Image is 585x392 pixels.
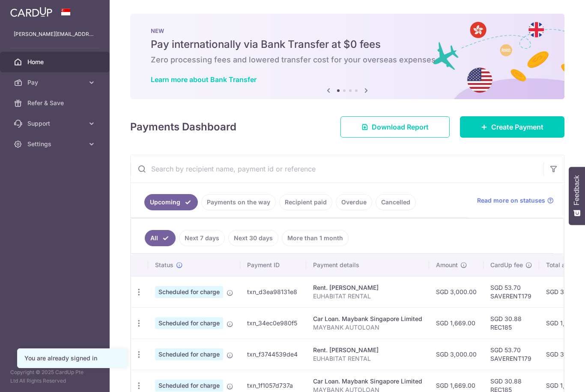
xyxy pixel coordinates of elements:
[546,261,574,269] span: Total amt.
[460,116,564,138] a: Create Payment
[24,354,119,363] div: You are already signed in
[429,307,484,339] td: SGD 1,669.00
[313,377,422,386] div: Car Loan. Maybank Singapore Limited
[151,75,257,84] a: Learn more about Bank Transfer
[240,254,306,276] th: Payment ID
[240,276,306,307] td: txn_d3ea98131e8
[155,317,223,329] span: Scheduled for charge
[144,194,198,210] a: Upcoming
[376,194,416,210] a: Cancelled
[484,276,539,307] td: SGD 53.70 SAVERENT179
[477,196,545,205] span: Read more on statuses
[228,230,278,246] a: Next 30 days
[313,323,422,332] p: MAYBANK AUTOLOAN
[279,194,332,210] a: Recipient paid
[151,27,544,34] p: NEW
[27,140,84,148] span: Settings
[155,286,223,298] span: Scheduled for charge
[484,307,539,339] td: SGD 30.88 REC185
[340,116,450,138] a: Download Report
[372,122,429,132] span: Download Report
[145,230,176,246] a: All
[313,315,422,323] div: Car Loan. Maybank Singapore Limited
[10,7,52,17] img: CardUp
[282,230,349,246] a: More than 1 month
[313,354,422,363] p: EUHABITAT RENTAL
[436,261,458,269] span: Amount
[155,380,223,392] span: Scheduled for charge
[429,339,484,370] td: SGD 3,000.00
[130,119,236,135] h4: Payments Dashboard
[313,292,422,301] p: EUHABITAT RENTAL
[155,348,223,360] span: Scheduled for charge
[490,261,523,269] span: CardUp fee
[313,283,422,292] div: Rent. [PERSON_NAME]
[477,196,554,205] a: Read more on statuses
[179,230,225,246] a: Next 7 days
[130,14,564,99] img: Bank transfer banner
[313,346,422,354] div: Rent. [PERSON_NAME]
[151,38,544,51] h5: Pay internationally via Bank Transfer at $0 fees
[484,339,539,370] td: SGD 53.70 SAVERENT179
[155,261,173,269] span: Status
[491,122,543,132] span: Create Payment
[240,339,306,370] td: txn_f3744539de4
[240,307,306,339] td: txn_34ec0e980f5
[336,194,372,210] a: Overdue
[569,167,585,225] button: Feedback - Show survey
[306,254,429,276] th: Payment details
[14,30,96,38] p: [PERSON_NAME][EMAIL_ADDRESS][DOMAIN_NAME]
[201,194,276,210] a: Payments on the way
[27,58,84,66] span: Home
[573,175,581,205] span: Feedback
[27,99,84,107] span: Refer & Save
[131,155,543,183] input: Search by recipient name, payment id or reference
[27,78,84,87] span: Pay
[429,276,484,307] td: SGD 3,000.00
[151,55,544,65] h6: Zero processing fees and lowered transfer cost for your overseas expenses
[27,119,84,128] span: Support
